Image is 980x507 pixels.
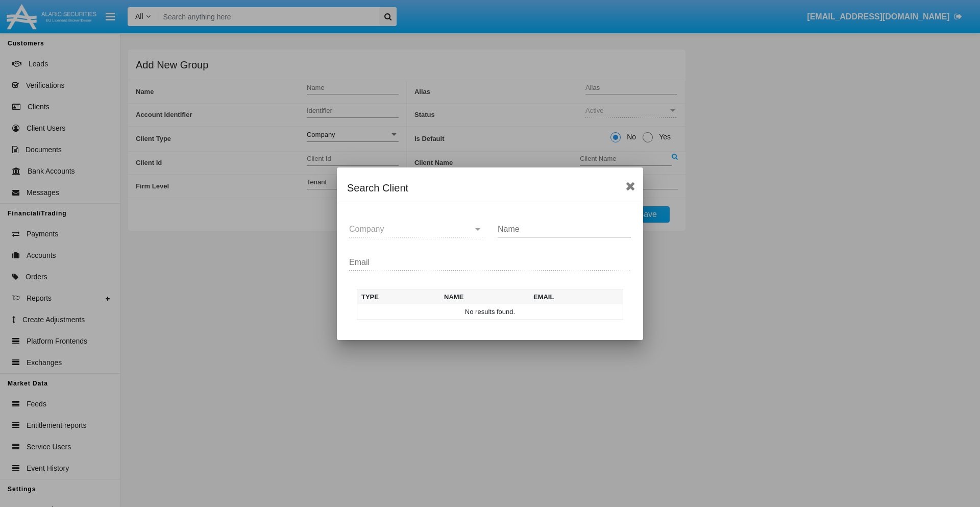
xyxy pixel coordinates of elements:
div: Search Client [347,180,633,196]
th: Email [529,289,623,304]
td: No results found. [357,304,623,320]
span: Company [349,225,384,233]
th: Name [440,289,529,304]
th: Type [357,289,440,304]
